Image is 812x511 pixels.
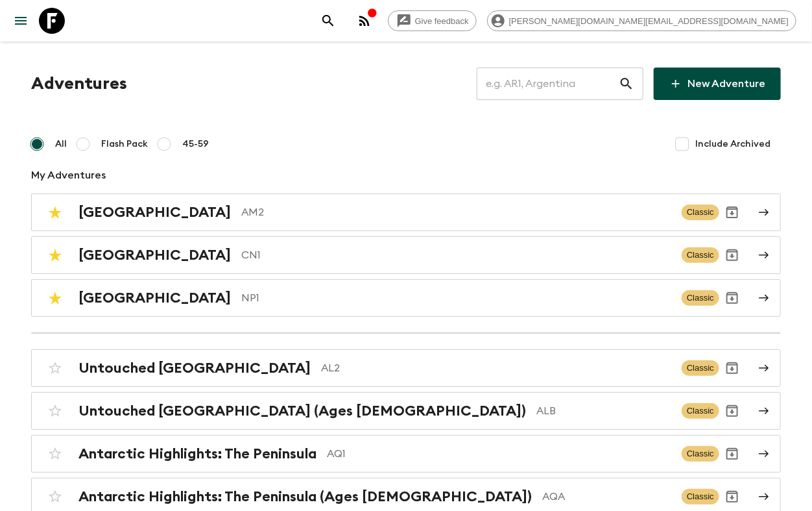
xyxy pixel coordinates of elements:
[241,247,671,263] p: CN1
[31,279,781,317] a: [GEOGRAPHIC_DATA]NP1ClassicArchive
[654,68,781,100] a: New Adventure
[8,8,34,34] button: menu
[78,204,231,221] h2: [GEOGRAPHIC_DATA]
[682,290,719,306] span: Classic
[682,403,719,419] span: Classic
[241,205,671,220] p: AM2
[101,138,148,151] span: Flash Pack
[327,446,671,462] p: AQ1
[78,290,231,306] h2: [GEOGRAPHIC_DATA]
[682,489,719,505] span: Classic
[78,247,231,264] h2: [GEOGRAPHIC_DATA]
[695,138,770,151] span: Include Archived
[719,484,745,510] button: Archive
[502,16,796,26] span: [PERSON_NAME][DOMAIN_NAME][EMAIL_ADDRESS][DOMAIN_NAME]
[31,236,781,274] a: [GEOGRAPHIC_DATA]CN1ClassicArchive
[682,446,719,462] span: Classic
[182,138,209,151] span: 45-59
[719,441,745,467] button: Archive
[408,16,476,26] span: Give feedback
[542,489,671,505] p: AQA
[31,435,781,473] a: Antarctic Highlights: The PeninsulaAQ1ClassicArchive
[682,247,719,263] span: Classic
[719,242,745,268] button: Archive
[719,355,745,381] button: Archive
[321,360,671,376] p: AL2
[487,10,796,31] div: [PERSON_NAME][DOMAIN_NAME][EMAIL_ADDRESS][DOMAIN_NAME]
[315,8,341,34] button: search adventures
[31,193,781,231] a: [GEOGRAPHIC_DATA]AM2ClassicArchive
[55,138,67,151] span: All
[78,403,526,419] h2: Untouched [GEOGRAPHIC_DATA] (Ages [DEMOGRAPHIC_DATA])
[31,349,781,387] a: Untouched [GEOGRAPHIC_DATA]AL2ClassicArchive
[241,290,671,306] p: NP1
[719,199,745,225] button: Archive
[682,360,719,376] span: Classic
[388,10,477,31] a: Give feedback
[536,403,671,419] p: ALB
[78,488,532,505] h2: Antarctic Highlights: The Peninsula (Ages [DEMOGRAPHIC_DATA])
[477,66,619,102] input: e.g. AR1, Argentina
[31,71,127,97] h1: Adventures
[31,168,781,183] p: My Adventures
[78,360,311,377] h2: Untouched [GEOGRAPHIC_DATA]
[682,205,719,220] span: Classic
[719,398,745,424] button: Archive
[719,285,745,311] button: Archive
[31,392,781,430] a: Untouched [GEOGRAPHIC_DATA] (Ages [DEMOGRAPHIC_DATA])ALBClassicArchive
[78,445,316,462] h2: Antarctic Highlights: The Peninsula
